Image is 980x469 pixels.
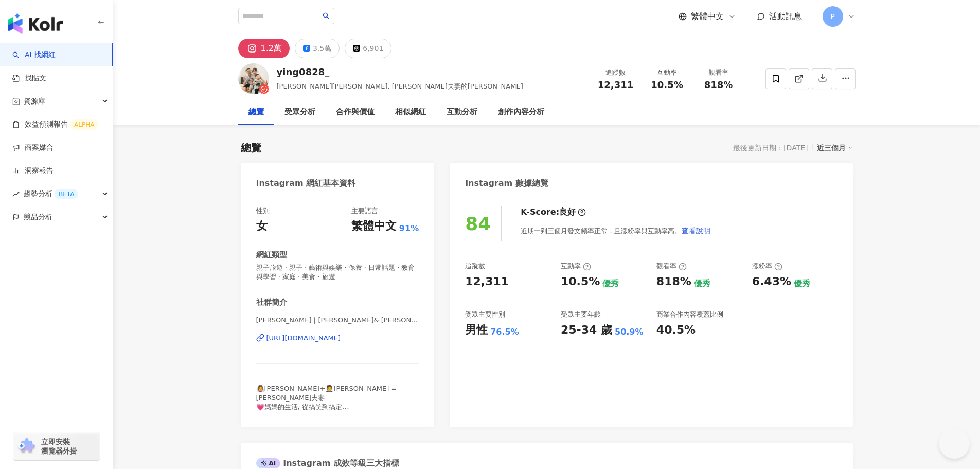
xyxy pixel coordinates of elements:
span: 👰‍♀️[PERSON_NAME]+🤵[PERSON_NAME] = [PERSON_NAME]夫妻 💗媽媽的生活, 從搞笑到搞定 📩 合作聯繫:私訊LINE官方帳號 @440dtlzh [256,385,397,421]
span: 立即安裝 瀏覽器外掛 [41,437,77,456]
div: 總覽 [248,106,264,118]
div: 互動率 [561,262,591,271]
div: BETA [55,189,78,199]
span: 10.5% [651,80,683,90]
span: rise [12,190,20,198]
span: [PERSON_NAME]｜[PERSON_NAME]& [PERSON_NAME] | ying0828_ [256,316,419,325]
a: 找貼文 [12,73,46,83]
span: 趨勢分析 [24,182,78,205]
div: 合作與價值 [336,106,375,118]
div: 主要語言 [351,206,378,216]
div: 觀看率 [656,262,687,271]
div: 漲粉率 [752,262,782,271]
span: 親子旅遊 · 親子 · 藝術與娛樂 · 保養 · 日常話題 · 教育與學習 · 家庭 · 美食 · 旅遊 [256,263,419,282]
span: 活動訊息 [769,11,802,21]
div: 近期一到三個月發文頻率正常，且漲粉率與互動率高。 [521,220,711,241]
span: 91% [399,223,419,234]
div: 互動率 [648,67,687,78]
div: 50.9% [615,326,644,338]
div: 總覽 [241,141,261,155]
button: 1.2萬 [238,39,290,58]
button: 查看說明 [681,220,711,241]
span: 12,311 [598,79,633,90]
div: 性別 [256,206,270,216]
div: 商業合作內容覆蓋比例 [656,310,723,319]
div: 6.43% [752,274,791,290]
iframe: Help Scout Beacon - Open [939,428,970,459]
img: logo [8,13,63,34]
div: 1.2萬 [261,41,282,56]
a: 效益預測報告ALPHA [12,119,98,130]
img: chrome extension [16,438,37,455]
div: 優秀 [794,278,810,289]
div: 互動分析 [447,106,477,118]
span: 查看說明 [682,227,710,235]
button: 6,901 [345,39,391,58]
div: 優秀 [694,278,710,289]
div: 84 [465,213,491,234]
div: 受眾分析 [284,106,315,118]
div: 近三個月 [817,141,853,154]
div: 觀看率 [699,67,738,78]
div: K-Score : [521,206,586,218]
div: 受眾主要性別 [465,310,505,319]
span: 818% [704,80,733,90]
a: [URL][DOMAIN_NAME] [256,334,419,343]
div: Instagram 網紅基本資料 [256,178,356,189]
div: 12,311 [465,274,509,290]
div: [URL][DOMAIN_NAME] [266,334,341,343]
div: Instagram 成效等級三大指標 [256,458,399,469]
div: 社群簡介 [256,297,287,308]
div: 網紅類型 [256,250,287,260]
div: 受眾主要年齡 [561,310,601,319]
div: 818% [656,274,691,290]
div: 相似網紅 [395,106,426,118]
div: 創作內容分析 [498,106,544,118]
div: 良好 [559,206,576,218]
span: 資源庫 [24,90,45,113]
a: 商案媒合 [12,143,54,153]
div: ying0828_ [277,65,523,78]
div: 3.5萬 [313,41,331,56]
span: 競品分析 [24,205,52,229]
div: 40.5% [656,322,696,338]
div: 最後更新日期：[DATE] [733,144,808,152]
a: chrome extension立即安裝 瀏覽器外掛 [13,432,100,460]
span: search [323,12,330,20]
span: [PERSON_NAME][PERSON_NAME], [PERSON_NAME]夫妻的[PERSON_NAME] [277,82,523,90]
div: 6,901 [363,41,383,56]
div: 女 [256,218,268,234]
span: 繁體中文 [691,11,724,22]
div: 男性 [465,322,488,338]
div: 追蹤數 [465,262,485,271]
div: Instagram 數據總覽 [465,178,548,189]
span: P [830,11,834,22]
a: searchAI 找網紅 [12,50,56,60]
img: KOL Avatar [238,63,269,94]
div: 10.5% [561,274,600,290]
a: 洞察報告 [12,166,54,176]
div: 繁體中文 [351,218,397,234]
div: AI [256,458,281,468]
div: 25-34 歲 [561,322,612,338]
div: 76.5% [490,326,519,338]
button: 3.5萬 [295,39,340,58]
div: 追蹤數 [596,67,635,78]
div: 優秀 [602,278,619,289]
